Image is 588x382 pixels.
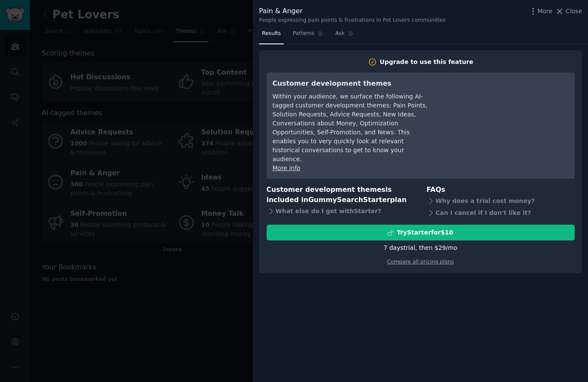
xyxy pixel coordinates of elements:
h3: FAQs [426,185,575,195]
iframe: YouTube video player [441,78,569,142]
div: Pain & Anger [259,6,445,17]
div: Upgrade to use this feature [380,58,473,67]
span: Results [262,30,281,38]
button: Close [555,7,582,16]
div: 7 days trial, then $ 29 /mo [384,243,458,252]
div: What else do I get with Starter ? [267,205,415,217]
span: Ask [335,30,345,38]
h3: Customer development themes is included in plan [267,185,415,205]
a: More info [273,165,300,171]
a: Compare all pricing plans [387,259,454,265]
a: Patterns [290,27,326,44]
span: More [538,7,553,16]
div: Within your audience, we surface the following AI-tagged customer development themes: Pain Points... [273,92,429,164]
span: Close [566,7,582,16]
div: Why does a trial cost money? [426,195,575,207]
button: TryStarterfor$10 [267,225,575,240]
div: Can I cancel if I don't like it? [426,207,575,219]
div: People expressing pain points & frustrations in Pet Lovers communities [259,17,445,24]
span: Patterns [293,30,314,38]
a: Ask [332,27,357,44]
h3: Customer development themes [273,78,429,89]
button: More [529,7,553,16]
span: GummySearch Starter [308,196,390,204]
div: Try Starter for $10 [397,228,453,237]
a: Results [259,27,284,44]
